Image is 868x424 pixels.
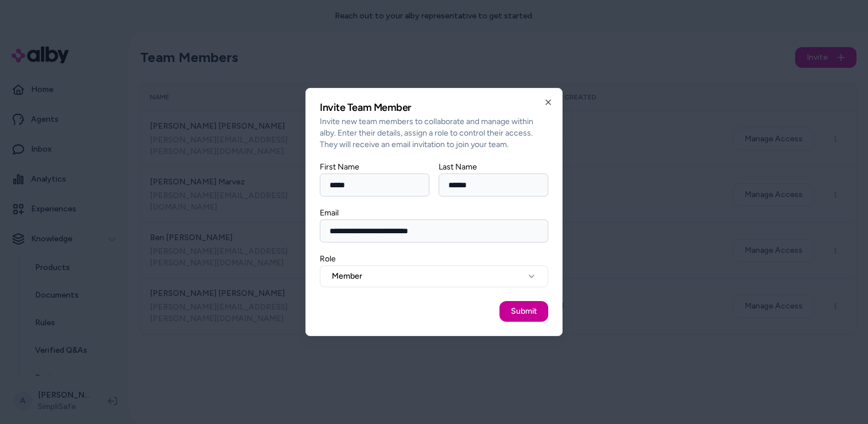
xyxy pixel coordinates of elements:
[320,208,339,218] label: Email
[320,116,548,151] p: Invite new team members to collaborate and manage within alby. Enter their details, assign a role...
[320,254,336,264] label: Role
[320,162,359,172] label: First Name
[320,102,548,113] h2: Invite Team Member
[499,301,548,322] button: Submit
[439,162,477,172] label: Last Name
